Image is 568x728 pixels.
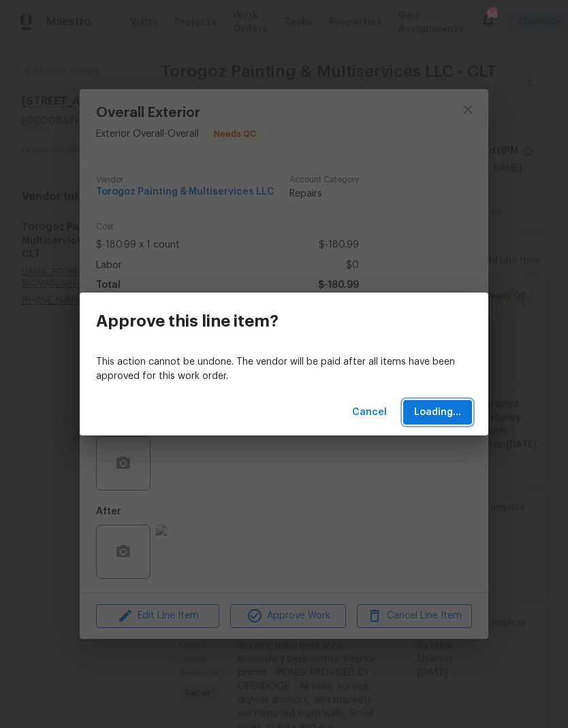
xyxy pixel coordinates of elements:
span: Cancel [352,404,387,421]
button: Loading... [403,400,472,425]
p: This action cannot be undone. The vendor will be paid after all items have been approved for this... [96,355,472,384]
button: Cancel [347,400,392,425]
span: Loading... [414,404,461,421]
h3: Approve this line item? [96,312,279,331]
